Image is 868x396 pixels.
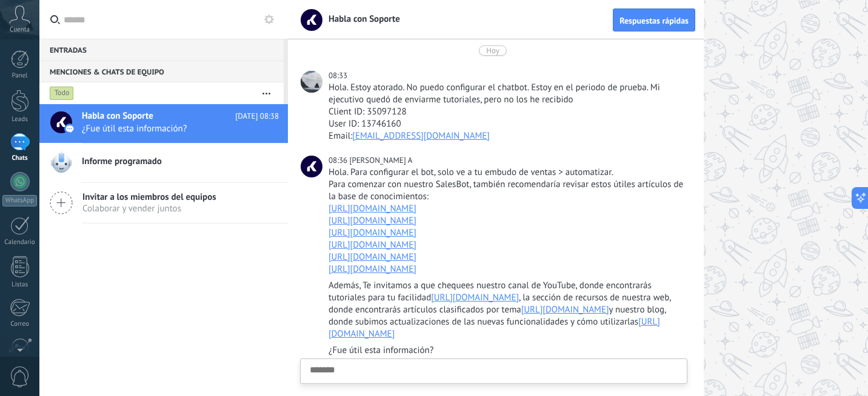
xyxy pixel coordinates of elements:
[329,203,416,214] a: [URL][DOMAIN_NAME]
[39,144,288,182] a: Informe programado
[2,154,38,162] div: Chats
[2,72,38,80] div: Panel
[329,239,416,251] a: [URL][DOMAIN_NAME]
[10,26,30,34] span: Cuenta
[2,239,38,246] div: Calendario
[2,320,38,328] div: Correo
[329,263,416,275] a: [URL][DOMAIN_NAME]
[329,70,349,82] div: 08:33
[329,345,685,357] div: ¿Fue útil esta información?
[82,156,162,168] span: Informe programado
[329,118,685,130] div: User ID: 13746160
[235,110,279,122] span: [DATE] 08:38
[301,156,322,177] span: Micaela A
[431,292,519,303] a: [URL][DOMAIN_NAME]
[521,304,609,315] a: [URL][DOMAIN_NAME]
[329,82,685,106] div: Hola. Estoy atorado. No puedo configurar el chatbot. Estoy en el periodo de prueba. Mi ejecutivo ...
[352,130,490,142] a: [EMAIL_ADDRESS][DOMAIN_NAME]
[82,123,256,134] span: ¿Fue útil esta información?
[39,104,288,143] a: Habla con Soporte [DATE] 08:38 ¿Fue útil esta información?
[329,130,685,142] div: Email:
[82,110,153,122] span: Habla con Soporte
[329,106,685,118] div: Client ID: 35097128
[82,191,216,203] span: Invitar a los miembros del equipos
[301,71,322,93] span: Jerónimo Serrano
[39,61,284,82] div: Menciones & Chats de equipo
[2,281,38,289] div: Listas
[39,39,284,61] div: Entradas
[253,82,279,104] button: Más
[329,316,660,340] a: [URL][DOMAIN_NAME]
[329,179,685,203] div: Para comenzar con nuestro SalesBot, también recomendaría revisar estos útiles artículos de la bas...
[329,251,416,263] a: [URL][DOMAIN_NAME]
[329,227,416,239] a: [URL][DOMAIN_NAME]
[82,203,216,214] span: Colaborar y vender juntos
[321,13,400,25] span: Habla con Soporte
[613,8,695,31] button: Respuestas rápidas
[329,167,685,179] div: Hola. Para configurar el bot, solo ve a tu embudo de ventas > automatizar.
[329,215,416,226] a: [URL][DOMAIN_NAME]
[486,45,499,56] div: Hoy
[2,195,37,206] div: WhatsApp
[349,155,412,165] span: Micaela A
[50,86,74,101] div: Todo
[619,16,689,25] span: Respuestas rápidas
[2,116,38,124] div: Leads
[329,154,349,167] div: 08:36
[329,280,685,340] div: Además, Te invitamos a que chequees nuestro canal de YouTube, donde encontrarás tutoriales para t...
